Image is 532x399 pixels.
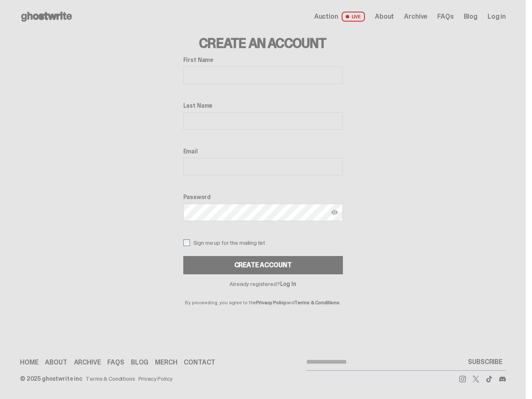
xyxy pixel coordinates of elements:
a: Terms & Conditions [86,376,135,382]
a: FAQs [437,13,453,20]
button: Create Account [183,256,343,274]
p: By proceeding, you agree to the and . [183,287,343,305]
span: Auction [314,13,338,20]
label: Sign me up for the mailing list [183,239,343,246]
div: Create Account [234,262,292,268]
a: FAQs [107,359,124,366]
a: Archive [404,13,427,20]
p: Already registered? [183,281,343,287]
a: Blog [131,359,148,366]
a: Log in [488,13,506,20]
a: Home [20,359,38,366]
a: Merch [155,359,177,366]
h3: Create an Account [183,37,343,50]
label: First Name [183,57,343,63]
a: Contact [184,359,215,366]
img: Show password [331,209,338,216]
input: Sign me up for the mailing list [183,239,190,246]
label: Password [183,194,343,200]
label: Last Name [183,102,343,109]
span: LIVE [342,12,365,22]
a: Privacy Policy [138,376,172,382]
div: © 2025 ghostwrite inc [20,376,82,382]
button: SUBSCRIBE [465,354,506,370]
a: Archive [74,359,101,366]
a: About [45,359,67,366]
a: Terms & Conditions [295,299,340,306]
a: About [375,13,394,20]
a: Auction LIVE [314,12,365,22]
a: Blog [464,13,478,20]
a: Log In [280,280,296,288]
a: Privacy Policy [256,299,286,306]
label: Email [183,148,343,155]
